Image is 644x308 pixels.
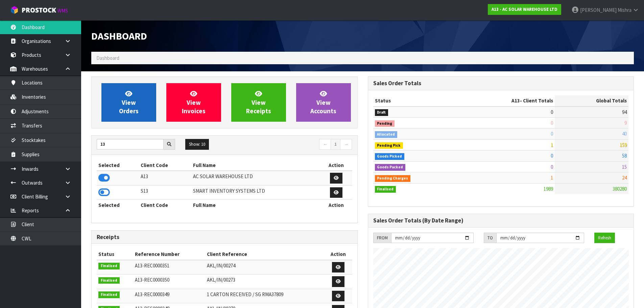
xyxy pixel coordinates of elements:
th: Global Totals [555,95,628,106]
input: Search clients [97,139,164,149]
span: View Orders [119,90,139,115]
span: Pending Pick [375,142,403,149]
span: A13 [511,97,520,104]
span: Finalised [98,291,120,298]
span: View Invoices [182,90,206,115]
span: Finalised [98,263,120,269]
span: 1 [551,142,553,148]
span: View Receipts [246,90,271,115]
span: 380280 [613,186,627,192]
th: Status [373,95,458,106]
span: View Accounts [310,90,336,115]
th: Full Name [191,200,320,211]
span: AKL/IN/00274 [207,262,235,269]
span: A13-REC0000349 [135,291,169,298]
button: Refresh [594,233,615,243]
div: FROM [373,233,391,243]
button: Show: 10 [185,139,209,150]
a: ViewReceipts [231,83,286,122]
span: Dashboard [96,55,119,61]
span: 15 [622,164,627,170]
a: ViewInvoices [166,83,221,122]
a: ViewAccounts [296,83,351,122]
span: 0 [551,164,553,170]
a: A13 - AC SOLAR WAREHOUSE LTD [488,4,561,15]
td: S13 [139,185,192,200]
span: Finalised [98,277,120,284]
span: Pending Charges [375,175,411,182]
img: cube-alt.png [10,6,19,14]
span: Goods Picked [375,153,405,160]
div: TO [484,233,496,243]
span: [PERSON_NAME] [580,7,617,13]
th: Selected [97,200,139,211]
th: Full Name [191,160,320,171]
th: Reference Number [133,249,205,260]
small: WMS [57,7,68,14]
span: Dashboard [91,29,147,42]
span: Allocated [375,131,398,138]
span: 0 [551,120,553,126]
span: 0 [551,152,553,159]
span: 0 [551,109,553,115]
td: AC SOLAR WAREHOUSE LTD [191,171,320,185]
th: Selected [97,160,139,171]
th: Action [320,200,352,211]
th: Client Code [139,200,192,211]
th: Client Code [139,160,192,171]
span: 0 [551,131,553,137]
span: ProStock [22,6,56,15]
span: Pending [375,120,395,127]
span: 1 CARTON RECEIVED / SG RMA37809 [207,291,283,298]
span: Mishra [618,7,631,13]
span: A13-REC0000351 [135,262,169,269]
th: Action [324,249,352,260]
h3: Sales Order Totals (By Date Range) [373,217,629,224]
span: 1 [551,174,553,181]
a: ViewOrders [101,83,156,122]
th: Status [97,249,133,260]
span: A13-REC0000350 [135,277,169,283]
h3: Receipts [97,234,352,240]
th: Action [320,160,352,171]
td: A13 [139,171,192,185]
h3: Sales Order Totals [373,80,629,87]
span: 159 [620,142,627,148]
span: 40 [622,131,627,137]
th: - Client Totals [457,95,555,106]
a: → [340,139,352,150]
span: Goods Packed [375,164,406,171]
span: 9 [624,120,627,126]
th: Client Reference [205,249,325,260]
span: 58 [622,152,627,159]
span: 1989 [544,186,553,192]
span: 94 [622,109,627,115]
td: SMART INVENTORY SYSTEMS LTD [191,185,320,200]
span: Draft [375,109,388,116]
a: 1 [331,139,340,150]
span: Finalised [375,186,396,193]
span: AKL/IN/00273 [207,277,235,283]
strong: A13 - AC SOLAR WAREHOUSE LTD [492,6,557,12]
nav: Page navigation [230,139,352,151]
a: ← [319,139,331,150]
span: 24 [622,174,627,181]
